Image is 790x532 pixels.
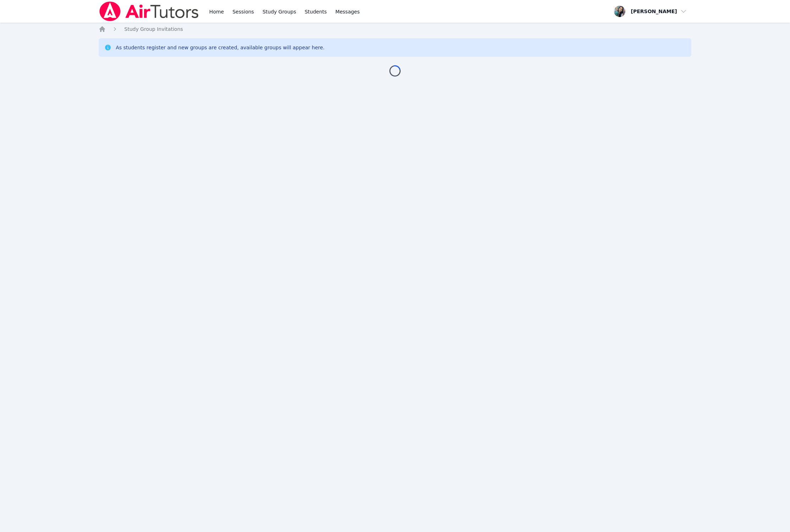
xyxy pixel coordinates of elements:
span: Messages [335,8,360,15]
div: As students register and new groups are created, available groups will appear here. [116,44,324,51]
img: Air Tutors [99,1,199,21]
nav: Breadcrumb [99,26,691,33]
a: Study Group Invitations [124,26,183,33]
span: Study Group Invitations [124,26,183,32]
